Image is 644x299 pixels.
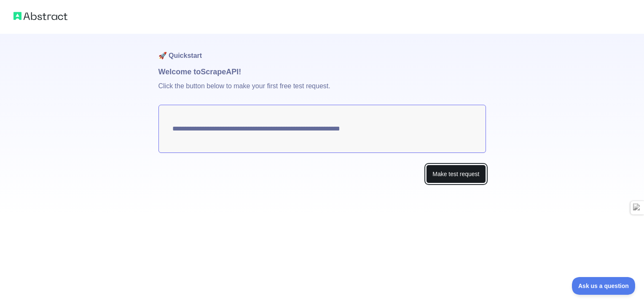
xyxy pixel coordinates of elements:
p: Click the button below to make your first free test request. [158,78,486,105]
iframe: Toggle Customer Support [572,277,636,295]
h1: Welcome to Scrape API! [158,66,486,78]
button: Make test request [426,165,486,184]
h1: 🚀 Quickstart [158,34,486,66]
img: Abstract logo [13,10,67,22]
